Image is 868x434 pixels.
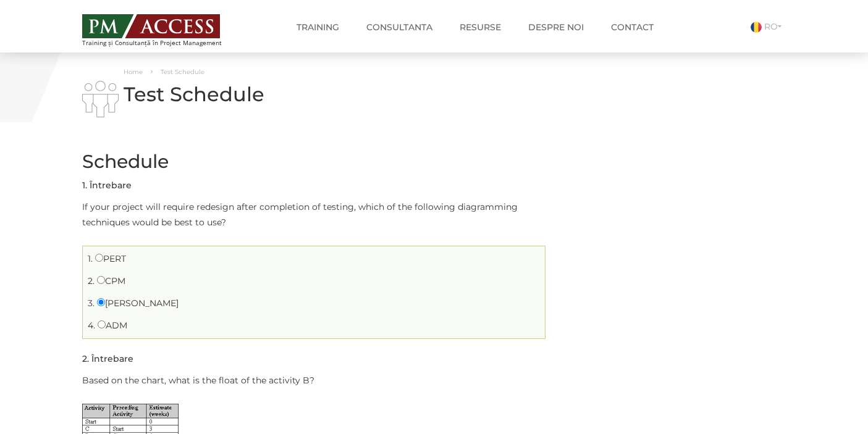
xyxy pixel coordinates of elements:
[97,275,125,286] label: CPM
[82,180,85,191] span: 1
[82,10,245,46] a: Training și Consultanță în Project Management
[450,15,510,40] a: Resurse
[97,298,105,306] input: [PERSON_NAME]
[519,15,593,40] a: Despre noi
[82,373,546,388] p: Based on the chart, what is the float of the activity B?
[751,21,786,32] a: RO
[602,15,663,40] a: Contact
[97,298,179,309] label: [PERSON_NAME]
[98,320,127,331] label: ADM
[88,275,95,286] span: 2.
[161,68,204,76] span: Test Schedule
[82,151,546,172] h2: Schedule
[357,15,442,40] a: Consultanta
[98,320,106,328] input: ADM
[82,199,546,230] p: If your project will require redesign after completion of testing, which of the following diagram...
[82,353,87,364] span: 2
[82,181,132,190] h5: . Întrebare
[82,14,220,38] img: PM ACCESS - Echipa traineri si consultanti certificati PMP: Narciss Popescu, Mihai Olaru, Monica ...
[97,276,105,284] input: CPM
[287,15,348,40] a: Training
[88,253,93,264] span: 1.
[95,253,126,264] label: PERT
[88,298,95,309] span: 3.
[82,354,133,364] h5: . Întrebare
[82,83,546,105] h1: Test Schedule
[124,68,143,76] a: Home
[751,22,762,33] img: Romana
[82,40,245,46] span: Training și Consultanță în Project Management
[95,254,103,262] input: PERT
[82,81,119,117] img: i-02.png
[88,320,95,331] span: 4.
